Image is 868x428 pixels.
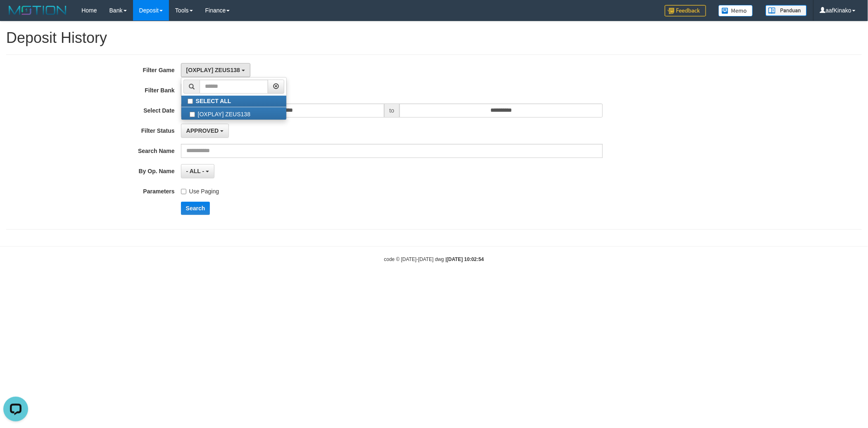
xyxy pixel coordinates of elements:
input: SELECT ALL [188,99,193,104]
span: APPROVED [186,127,219,134]
img: Feedback.jpg [665,5,706,16]
img: MOTION_logo.png [6,4,69,16]
label: [OXPLAY] ZEUS138 [181,107,286,120]
label: Use Paging [181,184,219,195]
strong: [DATE] 10:02:54 [447,256,484,262]
button: [OXPLAY] ZEUS138 [181,63,250,77]
span: [OXPLAY] ZEUS138 [186,67,240,73]
span: to [384,103,400,118]
span: - ALL - [186,168,205,174]
img: Button%20Memo.svg [718,5,753,16]
input: [OXPLAY] ZEUS138 [190,112,195,117]
label: SELECT ALL [181,96,286,107]
button: - ALL - [181,164,214,178]
img: panduan.png [766,5,807,16]
h1: Deposit History [6,30,862,46]
button: Open LiveChat chat widget [3,3,28,28]
input: Use Paging [181,189,186,194]
button: APPROVED [181,124,229,138]
small: code © [DATE]-[DATE] dwg | [384,256,484,262]
button: Search [181,202,210,215]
